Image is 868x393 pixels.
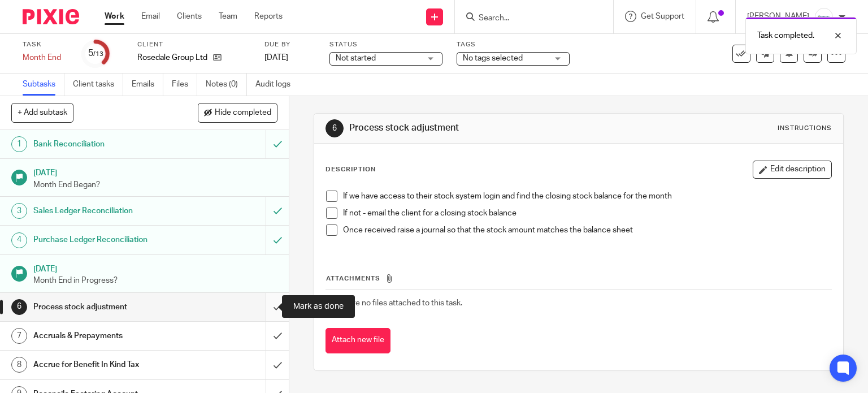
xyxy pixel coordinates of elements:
a: Emails [132,74,163,96]
button: Attach new file [325,328,390,353]
h1: Process stock adjustment [349,122,602,134]
a: Notes (0) [206,74,247,96]
div: 6 [11,299,27,315]
img: Pixie [23,9,79,24]
div: 8 [11,357,27,373]
a: Client tasks [73,74,123,96]
label: Client [137,40,250,49]
a: Subtasks [23,74,64,96]
h1: Accrue for Benefit In Kind Tax [33,356,181,373]
button: Edit description [753,161,832,179]
a: Email [141,11,160,22]
a: Clients [177,11,202,22]
div: 7 [11,328,27,344]
span: Attachments [326,275,380,282]
label: Due by [264,40,315,49]
span: [DATE] [264,54,288,62]
span: No tags selected [463,54,523,62]
p: Month End in Progress? [33,275,277,286]
p: Month End Began? [33,179,277,191]
label: Task [23,40,68,49]
img: Infinity%20Logo%20with%20Whitespace%20.png [815,8,833,26]
a: Work [105,11,124,22]
div: 5 [88,47,103,60]
div: 1 [11,136,27,152]
span: Hide completed [215,109,271,118]
div: Instructions [778,124,832,133]
h1: Bank Reconciliation [33,136,181,153]
p: If we have access to their stock system login and find the closing stock balance for the month [343,191,832,202]
div: 6 [325,119,344,137]
div: Month End [23,52,68,63]
a: Reports [254,11,283,22]
p: If not - email the client for a closing stock balance [343,208,832,219]
p: Description [325,165,376,174]
h1: Accruals & Prepayments [33,327,181,344]
h1: Purchase Ledger Reconciliation [33,231,181,248]
div: 3 [11,203,27,219]
div: 4 [11,232,27,248]
span: There are no files attached to this task. [326,299,462,307]
a: Audit logs [255,74,299,96]
a: Files [172,74,197,96]
h1: Sales Ledger Reconciliation [33,202,181,219]
span: Not started [336,54,376,62]
h1: [DATE] [33,165,277,179]
p: Once received raise a journal so that the stock amount matches the balance sheet [343,224,832,236]
p: Rosedale Group Ltd [137,52,207,63]
label: Status [329,40,442,49]
a: Team [219,11,237,22]
button: Hide completed [198,103,277,122]
small: /13 [93,51,103,57]
h1: [DATE] [33,261,277,275]
h1: Process stock adjustment [33,299,181,316]
p: Task completed. [757,30,814,41]
button: + Add subtask [11,103,73,122]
